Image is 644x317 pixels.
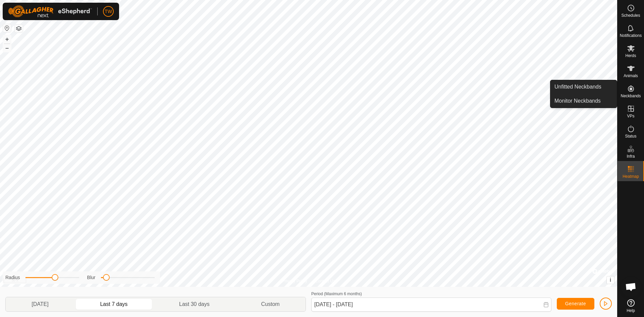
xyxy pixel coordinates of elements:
button: i [607,276,614,284]
button: – [3,44,11,52]
span: Status [625,134,636,138]
a: Monitor Neckbands [550,94,617,108]
div: Open chat [621,277,641,297]
span: Herds [625,54,636,58]
button: Generate [557,298,594,310]
span: Animals [624,74,638,78]
span: Neckbands [621,94,641,98]
a: Help [618,297,644,315]
span: [DATE] [32,300,48,308]
label: Period (Maximum 6 months) [311,292,362,296]
a: Unfitted Neckbands [550,80,617,94]
span: Notifications [620,34,642,38]
span: Heatmap [623,174,639,178]
span: Last 7 days [100,300,127,308]
span: TW [105,8,112,15]
span: Custom [261,300,280,308]
span: VPs [627,114,634,118]
img: Gallagher Logo [8,5,92,17]
span: Monitor Neckbands [554,97,601,105]
span: Schedules [621,13,640,17]
a: Contact Us [315,278,335,284]
span: Infra [627,154,635,158]
button: Reset Map [3,24,11,32]
label: Radius [5,274,20,281]
span: i [610,277,611,283]
a: Privacy Policy [282,278,307,284]
button: Map Layers [15,24,23,33]
span: Help [627,309,635,313]
button: + [3,35,11,43]
span: Unfitted Neckbands [554,83,601,91]
span: Last 30 days [179,300,210,308]
span: Generate [565,301,586,306]
label: Blur [87,274,96,281]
